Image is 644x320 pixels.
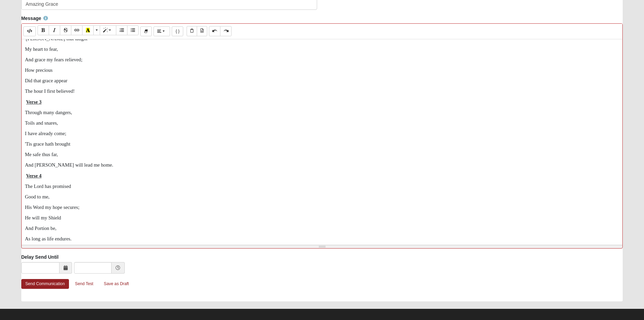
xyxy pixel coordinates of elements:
[25,162,113,168] span: And [PERSON_NAME] will lead me home.
[25,78,68,83] span: Did that grace appear
[25,152,58,157] span: Me safe thus far,
[25,141,70,147] span: 'Tis grace hath brought
[25,194,50,199] span: Good to me,
[22,245,623,248] div: Resize
[220,26,232,36] button: Redo (CTRL+Y)
[25,110,72,115] span: Through many dangers,
[25,67,53,73] span: How precious
[21,279,69,289] a: Send Communication
[140,26,152,36] button: Remove Font Style (CTRL+\)
[197,26,207,36] button: Paste from Word
[153,26,170,36] button: Paragraph
[25,226,56,231] span: And Portion be,
[99,279,133,289] a: Save as Draft
[25,46,58,52] span: My heart to fear,
[21,15,48,22] label: Message
[127,25,139,35] button: Unordered list (CTRL+SHIFT+NUM7)
[25,120,58,126] span: Toils and snares,
[25,57,82,62] span: And grace my fears relieved;
[25,236,72,241] span: As long as life endures.
[209,26,220,36] button: Undo (CTRL+Z)
[71,25,82,35] button: Link (CTRL+K)
[23,26,36,36] button: Code Editor
[25,131,66,136] span: I have already come;
[26,173,41,178] u: Verse 4
[38,25,49,35] button: Bold (CTRL+B)
[172,26,183,36] button: Merge Field
[187,26,197,36] button: Paste Text
[71,279,98,289] a: Send Test
[100,25,116,35] button: Style
[60,25,71,35] button: Strikethrough (CTRL+SHIFT+S)
[49,25,60,35] button: Italic (CTRL+I)
[25,205,79,210] span: His Word my hope secures;
[93,25,100,35] button: More Color
[26,99,41,105] u: Verse 3
[25,184,71,189] span: The Lord has promised
[25,215,61,220] span: He will my Shield
[82,25,94,35] button: Recent Color
[116,25,127,35] button: Ordered list (CTRL+SHIFT+NUM8)
[25,88,75,94] span: The hour I first believed!
[21,254,58,260] label: Delay Send Until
